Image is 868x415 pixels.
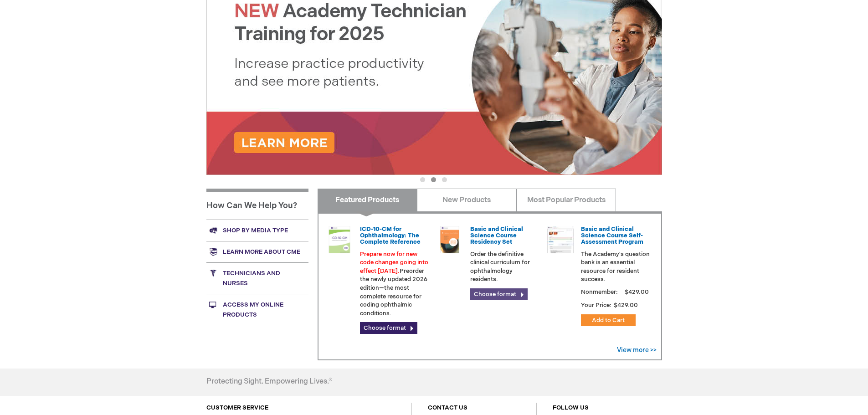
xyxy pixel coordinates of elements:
a: CUSTOMER SERVICE [206,404,268,411]
font: Prepare now for new code changes going into effect [DATE]. [360,251,428,275]
button: 2 of 3 [431,177,436,182]
a: Featured Products [318,189,417,211]
a: CONTACT US [428,404,467,411]
span: $429.00 [613,302,639,309]
img: 02850963u_47.png [436,226,463,253]
button: 3 of 3 [442,177,447,182]
a: Most Popular Products [516,189,616,211]
span: $429.00 [623,288,650,296]
a: ICD-10-CM for Ophthalmology: The Complete Reference [360,225,421,246]
a: Basic and Clinical Science Course Residency Set [470,225,523,246]
a: FOLLOW US [553,404,589,411]
a: New Products [417,189,517,211]
a: Choose format [360,322,417,334]
img: bcscself_20.jpg [547,226,574,253]
strong: Nonmember: [581,287,618,298]
p: Preorder the newly updated 2026 edition—the most complete resource for coding ophthalmic conditions. [360,250,429,318]
span: Add to Cart [592,317,625,324]
a: Shop by media type [206,220,308,241]
h1: How Can We Help You? [206,189,308,220]
strong: Your Price: [581,302,611,309]
a: View more >> [617,346,657,354]
p: Order the definitive clinical curriculum for ophthalmology residents. [470,250,539,284]
img: 0120008u_42.png [326,226,353,253]
a: Basic and Clinical Science Course Self-Assessment Program [581,225,643,246]
button: 1 of 3 [420,177,425,182]
button: Add to Cart [581,314,636,326]
h4: Protecting Sight. Empowering Lives.® [206,378,332,386]
a: Choose format [470,288,528,300]
a: Technicians and nurses [206,262,308,294]
a: Learn more about CME [206,241,308,262]
a: Access My Online Products [206,294,308,325]
p: The Academy's question bank is an essential resource for resident success. [581,250,650,284]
